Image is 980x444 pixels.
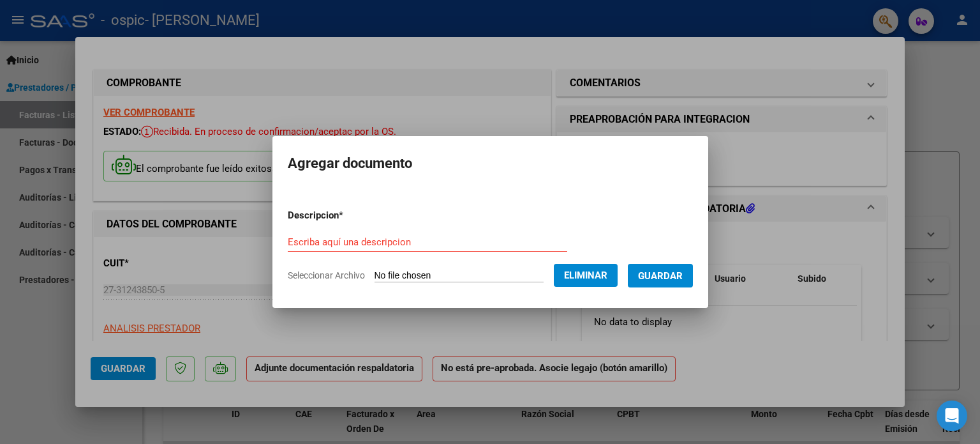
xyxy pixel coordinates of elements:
span: Eliminar [564,270,607,281]
button: Eliminar [554,264,618,287]
div: Open Intercom Messenger [937,401,967,431]
p: Descripcion [288,208,410,223]
span: Guardar [638,270,683,282]
h2: Agregar documento [288,151,693,176]
span: Seleccionar Archivo [288,270,365,280]
button: Guardar [628,264,693,287]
